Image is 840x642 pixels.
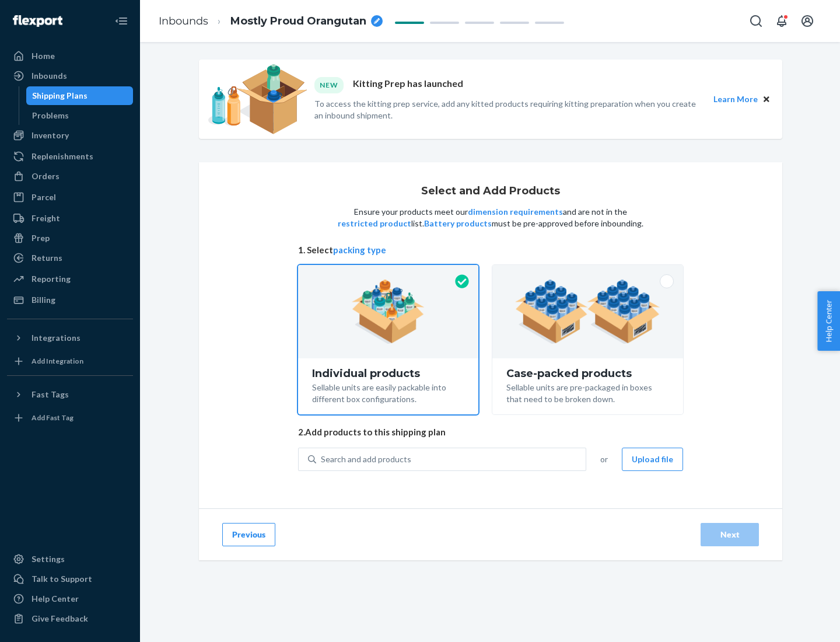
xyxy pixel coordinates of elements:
div: Help Center [32,593,79,605]
div: Inventory [32,130,69,141]
button: Learn More [713,93,758,106]
button: Integrations [7,329,133,347]
div: Sellable units are easily packable into different box configurations. [312,379,464,405]
img: individual-pack.facf35554cb0f1810c75b2bd6df2d64e.png [352,280,425,344]
h1: Select and Add Products [421,186,560,197]
a: Talk to Support [7,570,133,588]
a: Add Fast Tag [7,409,133,427]
div: Parcel [32,191,56,203]
button: packing type [333,244,386,256]
button: Open Search Box [744,9,768,33]
a: Billing [7,291,133,309]
div: Inbounds [32,70,67,82]
div: Prep [32,232,50,244]
div: Settings [32,553,65,565]
img: case-pack.59cecea509d18c883b923b81aeac6d0b.png [515,280,660,344]
button: Close Navigation [110,9,133,33]
div: Home [32,50,55,62]
div: Give Feedback [32,613,88,624]
button: Open notifications [770,9,793,33]
a: Settings [7,550,133,568]
a: Freight [7,209,133,228]
a: Parcel [7,188,133,207]
div: Case-packed products [506,368,669,379]
button: Open account menu [796,9,819,33]
button: Close [760,93,773,106]
div: Talk to Support [32,573,92,585]
div: NEW [314,77,344,93]
span: 1. Select [298,244,683,256]
div: Add Integration [32,356,83,366]
a: Prep [7,229,133,247]
button: Previous [222,523,275,546]
div: Sellable units are pre-packaged in boxes that need to be broken down. [506,379,669,405]
button: restricted product [338,218,411,229]
button: dimension requirements [468,206,563,218]
div: Search and add products [321,453,411,465]
a: Add Integration [7,352,133,371]
button: Battery products [424,218,492,229]
a: Inbounds [7,67,133,85]
div: Returns [32,252,62,264]
a: Replenishments [7,147,133,166]
div: Problems [32,110,69,121]
div: Individual products [312,368,464,379]
img: Flexport logo [13,15,62,27]
a: Reporting [7,270,133,288]
a: Shipping Plans [26,86,134,105]
div: Next [710,529,749,540]
a: Returns [7,249,133,267]
a: Inventory [7,126,133,145]
div: Shipping Plans [32,90,87,102]
p: Ensure your products meet our and are not in the list. must be pre-approved before inbounding. [337,206,645,229]
span: Mostly Proud Orangutan [230,14,366,29]
p: To access the kitting prep service, add any kitted products requiring kitting preparation when yo... [314,98,703,121]
a: Home [7,47,133,65]
a: Problems [26,106,134,125]
button: Next [701,523,759,546]
div: Replenishments [32,151,93,162]
p: Kitting Prep has launched [353,77,463,93]
span: or [600,453,608,465]
ol: breadcrumbs [149,4,392,39]
a: Inbounds [159,15,208,27]
span: 2. Add products to this shipping plan [298,426,683,438]
div: Reporting [32,273,71,285]
button: Fast Tags [7,385,133,404]
div: Add Fast Tag [32,413,73,423]
div: Integrations [32,332,80,344]
div: Freight [32,212,60,224]
div: Fast Tags [32,389,69,400]
button: Give Feedback [7,609,133,628]
a: Orders [7,167,133,186]
button: Upload file [622,448,683,471]
div: Billing [32,294,55,306]
div: Orders [32,170,60,182]
a: Help Center [7,589,133,608]
button: Help Center [817,291,840,351]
